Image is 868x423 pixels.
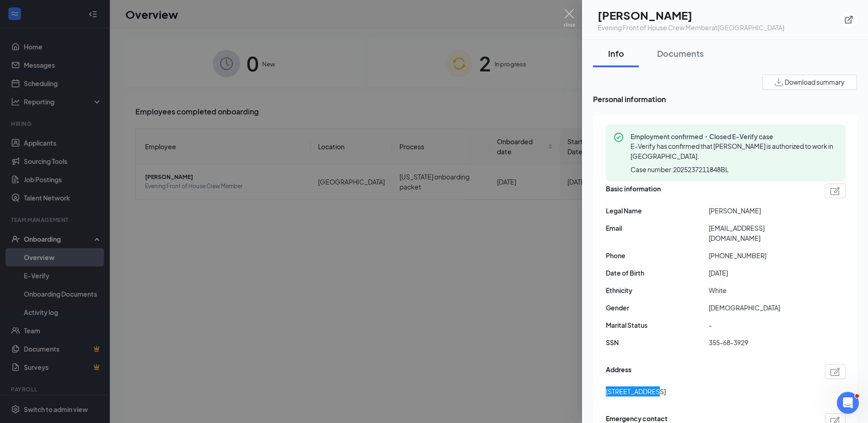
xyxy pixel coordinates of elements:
[657,48,704,59] div: Documents
[606,268,709,278] span: Date of Birth
[606,386,666,396] span: [STREET_ADDRESS]
[709,268,812,278] span: [DATE]
[598,7,784,23] h1: [PERSON_NAME]
[602,48,630,59] div: Info
[593,93,857,105] span: Personal information
[606,364,631,379] span: Address
[598,23,784,32] div: Evening Front of House Crew Member at [GEOGRAPHIC_DATA]
[606,223,709,233] span: Email
[709,250,812,260] span: [PHONE_NUMBER]
[709,223,812,243] span: [EMAIL_ADDRESS][DOMAIN_NAME]
[606,337,709,347] span: SSN
[631,165,728,174] span: Case number: 2025237211848BL
[709,303,812,313] span: [DEMOGRAPHIC_DATA]
[762,75,857,90] button: Download summary
[606,250,709,260] span: Phone
[709,206,812,216] span: [PERSON_NAME]
[606,206,709,216] span: Legal Name
[606,285,709,295] span: Ethnicity
[709,337,812,347] span: 355-68-3929
[785,77,845,87] span: Download summary
[841,11,857,28] button: ExternalLink
[631,142,833,160] span: E-Verify has confirmed that [PERSON_NAME] is authorized to work in [GEOGRAPHIC_DATA].
[606,320,709,330] span: Marital Status
[844,15,853,24] svg: ExternalLink
[631,132,838,141] span: Employment confirmed・Closed E-Verify case
[606,303,709,313] span: Gender
[709,285,812,295] span: White
[613,132,624,143] svg: CheckmarkCircle
[709,320,812,330] span: -
[606,184,661,198] span: Basic information
[837,392,859,414] iframe: Intercom live chat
